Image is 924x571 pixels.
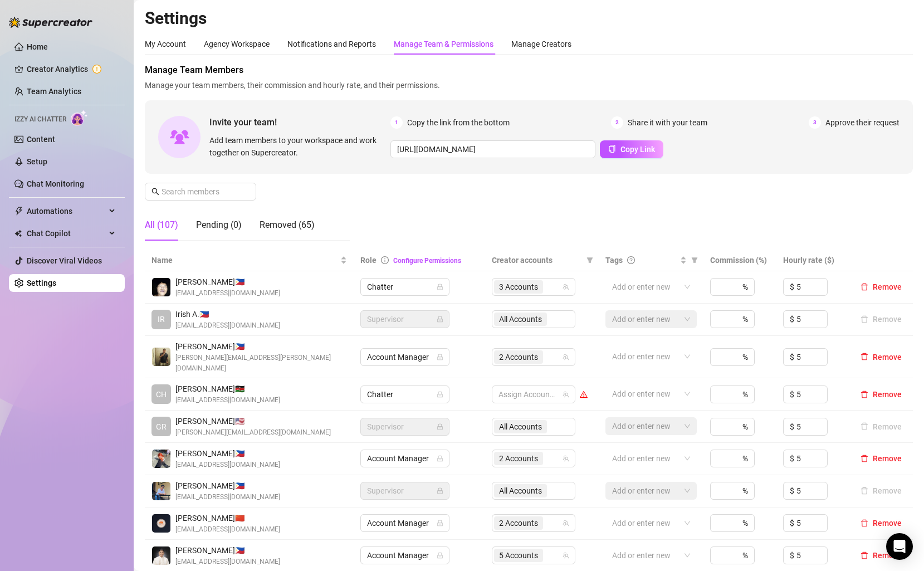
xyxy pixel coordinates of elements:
span: lock [437,354,443,360]
a: Content [27,135,55,144]
span: delete [861,552,868,559]
span: [EMAIL_ADDRESS][DOMAIN_NAME] [175,395,280,406]
span: Account Manager [367,349,443,365]
span: info-circle [381,256,389,264]
span: Invite your team! [209,115,390,129]
a: Creator Analytics exclamation-circle [27,60,116,78]
span: delete [861,455,868,462]
button: Remove [856,350,906,364]
span: question-circle [627,256,635,264]
span: lock [437,316,443,323]
span: [PERSON_NAME] 🇺🇸 [175,415,331,427]
span: Chatter [367,279,443,295]
img: Allen Valenzuela [152,348,170,366]
span: Add team members to your workspace and work together on Supercreator. [209,134,386,159]
span: Automations [27,202,106,220]
th: Name [145,250,354,271]
button: Remove [856,484,906,497]
span: [PERSON_NAME][EMAIL_ADDRESS][DOMAIN_NAME] [175,427,331,438]
button: Remove [856,516,906,530]
span: Supervisor [367,311,443,328]
span: [PERSON_NAME] 🇵🇭 [175,276,280,288]
span: lock [437,391,443,398]
span: Copy the link from the bottom [407,116,510,129]
span: 2 [611,116,623,129]
img: AI Chatter [71,110,88,126]
span: GR [156,421,167,433]
button: Remove [856,280,906,294]
span: Chat Copilot [27,225,106,242]
button: Remove [856,388,906,401]
span: 3 Accounts [494,280,543,294]
a: Settings [27,279,56,287]
span: Account Manager [367,547,443,564]
span: [EMAIL_ADDRESS][DOMAIN_NAME] [175,288,280,299]
button: Remove [856,549,906,562]
div: Manage Team & Permissions [394,38,493,50]
span: Remove [873,454,902,463]
span: Share it with your team [628,116,707,129]
a: Chat Monitoring [27,179,84,188]
img: Chino Panyaco [152,278,170,296]
img: Ann Jelica Murjani [152,514,170,533]
span: [PERSON_NAME] 🇨🇳 [175,512,280,524]
span: [EMAIL_ADDRESS][DOMAIN_NAME] [175,492,280,502]
span: 5 Accounts [499,549,538,562]
span: copy [608,145,616,153]
span: lock [437,552,443,559]
span: lock [437,284,443,290]
div: Removed (65) [260,218,315,232]
h2: Settings [145,8,913,29]
span: IR [158,313,165,325]
span: 2 Accounts [494,516,543,530]
a: Discover Viral Videos [27,256,102,265]
span: 5 Accounts [494,549,543,562]
span: 2 Accounts [494,452,543,465]
span: 2 Accounts [499,351,538,363]
span: team [563,354,569,360]
span: Izzy AI Chatter [14,114,66,125]
img: logo-BBDzfeDw.svg [9,17,92,28]
span: filter [586,257,593,263]
span: [PERSON_NAME] 🇰🇪 [175,383,280,395]
button: Remove [856,313,906,326]
span: filter [584,252,595,269]
span: lock [437,423,443,430]
img: Yves Daniel Ventura [152,546,170,565]
span: Remove [873,353,902,362]
span: [PERSON_NAME] 🇵🇭 [175,480,280,492]
span: 1 [390,116,403,129]
a: Home [27,42,48,51]
span: team [563,552,569,559]
div: All (107) [145,218,178,232]
span: Account Manager [367,450,443,467]
span: 3 [809,116,821,129]
span: [PERSON_NAME] 🇵🇭 [175,447,280,460]
div: My Account [145,38,186,50]
span: Remove [873,282,902,291]
span: Manage your team members, their commission and hourly rate, and their permissions. [145,79,913,91]
th: Hourly rate ($) [776,250,849,271]
span: team [563,284,569,290]
span: 3 Accounts [499,281,538,293]
span: delete [861,391,868,398]
th: Commission (%) [703,250,776,271]
span: [EMAIL_ADDRESS][DOMAIN_NAME] [175,320,280,331]
a: Team Analytics [27,87,81,96]
span: thunderbolt [14,207,23,216]
span: [PERSON_NAME] 🇵🇭 [175,340,347,353]
button: Remove [856,452,906,465]
span: Name [151,254,338,266]
span: delete [861,353,868,360]
div: Pending (0) [196,218,242,232]
div: Manage Creators [511,38,571,50]
img: Thea Mendoza [152,450,170,468]
span: Irish A. 🇵🇭 [175,308,280,320]
div: Open Intercom Messenger [886,533,913,560]
span: Role [360,256,377,265]
span: Remove [873,519,902,528]
a: Configure Permissions [393,257,461,265]
span: lock [437,487,443,494]
div: Agency Workspace [204,38,270,50]
span: lock [437,520,443,526]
